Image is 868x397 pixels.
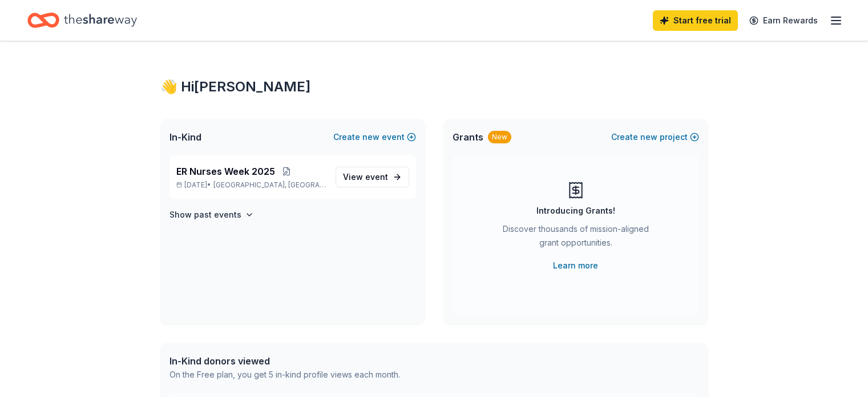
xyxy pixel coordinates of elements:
a: Learn more [553,259,598,272]
span: In-Kind [169,130,201,144]
a: View event [336,167,409,187]
span: [GEOGRAPHIC_DATA], [GEOGRAPHIC_DATA] [213,181,326,190]
span: event [365,172,388,182]
h4: Show past events [169,208,241,222]
a: Earn Rewards [742,10,825,31]
span: new [640,130,657,144]
span: new [362,130,380,144]
a: Start free trial [653,10,738,31]
button: Createnewevent [333,130,416,144]
span: Grants [453,130,483,144]
div: Discover thousands of mission-aligned grant opportunities. [498,222,653,254]
div: Introducing Grants! [536,204,615,218]
button: Show past events [169,208,254,222]
div: New [488,131,511,143]
span: View [343,170,388,184]
span: ER Nurses Week 2025 [176,165,275,178]
div: In-Kind donors viewed [169,354,400,368]
p: [DATE] • [176,181,326,190]
div: 👋 Hi [PERSON_NAME] [160,78,708,96]
a: Home [27,7,137,34]
div: On the Free plan, you get 5 in-kind profile views each month. [169,368,400,382]
button: Createnewproject [611,130,699,144]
